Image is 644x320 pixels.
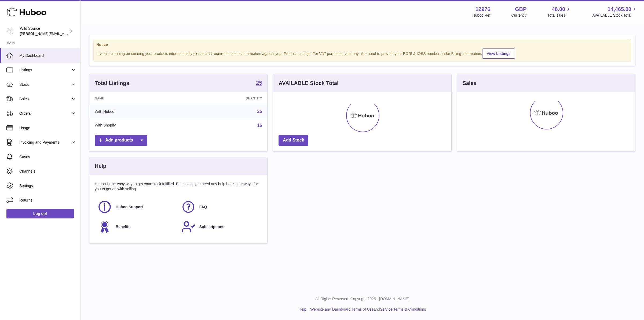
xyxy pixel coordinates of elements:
[257,109,262,114] a: 25
[95,135,147,146] a: Add products
[473,13,491,18] div: Huboo Ref
[463,80,477,87] h3: Sales
[96,48,628,59] div: If you're planning on sending your products internationally please add required customs informati...
[116,204,143,210] span: Huboo Support
[19,68,71,73] span: Listings
[97,200,176,214] a: Huboo Support
[116,224,130,229] span: Benefits
[95,162,106,170] h3: Help
[547,6,571,18] a: 48.00 Total sales
[96,42,628,47] strong: Notice
[89,92,185,105] th: Name
[257,123,262,128] a: 16
[97,219,176,234] a: Benefits
[592,6,638,18] a: 14,465.00 AVAILABLE Stock Total
[19,154,76,159] span: Cases
[19,111,71,116] span: Orders
[89,118,185,132] td: With Shopify
[19,125,76,131] span: Usage
[19,53,76,58] span: My Dashboard
[19,96,71,102] span: Sales
[199,204,207,210] span: FAQ
[181,200,259,214] a: FAQ
[547,13,571,18] span: Total sales
[20,26,68,36] div: Wild Source
[95,80,129,87] h3: Total Listings
[19,82,71,87] span: Stock
[6,209,74,218] a: Log out
[515,6,526,13] strong: GBP
[6,27,14,35] img: kate@wildsource.co.uk
[19,169,76,174] span: Channels
[89,105,185,118] td: With Huboo
[20,31,108,36] span: [PERSON_NAME][EMAIL_ADDRESS][DOMAIN_NAME]
[475,6,491,13] strong: 12976
[19,198,76,203] span: Returns
[19,183,76,188] span: Settings
[256,80,262,85] strong: 25
[199,224,224,229] span: Subscriptions
[256,80,262,87] a: 25
[299,307,306,311] a: Help
[310,307,374,311] a: Website and Dashboard Terms of Use
[608,6,631,13] span: 14,465.00
[185,92,268,105] th: Quantity
[181,219,259,234] a: Subscriptions
[279,80,338,87] h3: AVAILABLE Stock Total
[308,307,426,312] li: and
[19,140,71,145] span: Invoicing and Payments
[511,13,527,18] div: Currency
[380,307,426,311] a: Service Terms & Conditions
[482,49,515,59] a: View Listings
[552,6,565,13] span: 48.00
[85,296,640,302] p: All Rights Reserved. Copyright 2025 - [DOMAIN_NAME]
[592,13,638,18] span: AVAILABLE Stock Total
[279,135,308,146] a: Add Stock
[95,181,262,192] p: Huboo is the easy way to get your stock fulfilled. But incase you need any help here's our ways f...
